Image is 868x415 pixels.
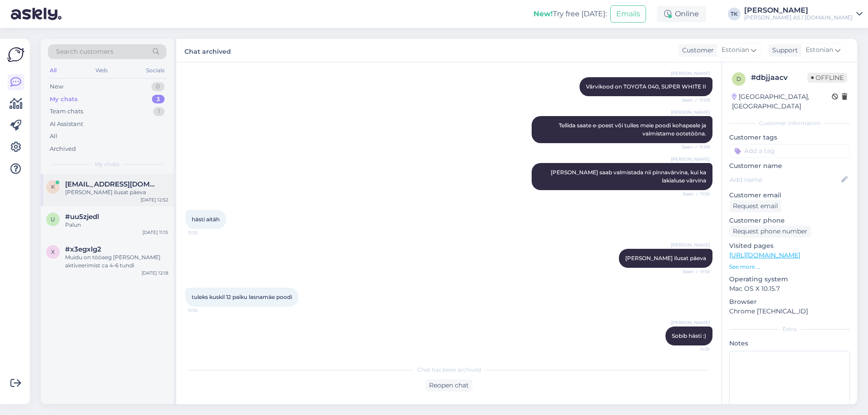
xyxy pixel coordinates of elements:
p: Visited pages [729,241,850,251]
div: Online [657,6,706,22]
span: [PERSON_NAME] [671,70,710,77]
p: Notes [729,339,850,348]
p: Customer phone [729,216,850,225]
div: My chats [50,95,78,104]
div: Socials [144,65,166,76]
span: #x3egxlg2 [65,245,101,253]
span: My chats [95,160,119,168]
span: #uu5zjedl [65,213,99,221]
div: 3 [152,95,165,104]
span: kaupo@advertline.ee [65,180,159,188]
span: Seen ✓ 11:09 [676,144,710,150]
div: All [48,65,58,76]
input: Add name [730,175,840,185]
span: [PERSON_NAME] [671,242,710,248]
div: Muidu on tööaeg [PERSON_NAME] aktiveerimist ca 4-6 tundi [65,253,168,270]
div: [PERSON_NAME] AS / [DOMAIN_NAME] [744,14,853,21]
button: Emails [610,5,646,23]
span: [PERSON_NAME] [671,109,710,116]
p: Chrome [TECHNICAL_ID] [729,307,850,316]
div: Customer information [729,119,850,127]
div: [DATE] 12:52 [141,196,168,203]
input: Add a tag [729,144,850,158]
span: k [51,183,55,190]
div: Request phone number [729,225,811,238]
p: Browser [729,297,850,307]
div: Web [94,65,109,76]
span: d [736,75,741,82]
div: [DATE] 11:15 [142,229,168,236]
img: Askly Logo [7,46,24,63]
div: Archived [50,145,76,154]
div: [GEOGRAPHIC_DATA], [GEOGRAPHIC_DATA] [732,92,832,111]
span: 11:10 [188,307,222,314]
span: Estonian [806,45,833,55]
span: Sobib hästi :) [672,332,706,339]
span: [PERSON_NAME] [671,319,710,326]
span: Seen ✓ 11:09 [676,97,710,103]
div: [PERSON_NAME] ilusat päeva [65,188,168,196]
div: # dbjjaacv [751,72,807,83]
div: New [50,82,63,91]
span: Estonian [722,45,749,55]
span: x [51,248,55,255]
p: See more ... [729,263,850,271]
span: [PERSON_NAME] [671,156,710,163]
span: u [51,216,55,223]
span: Värvikood on TOYOTA 040, SUPER WHITE II [586,83,706,90]
p: Mac OS X 10.15.7 [729,284,850,294]
a: [PERSON_NAME][PERSON_NAME] AS / [DOMAIN_NAME] [744,7,863,21]
p: Customer name [729,161,850,171]
div: Support [769,46,798,55]
span: Offline [807,73,847,83]
span: Search customers [56,47,113,56]
span: [PERSON_NAME] ilusat päeva [625,255,706,261]
p: Customer tags [729,133,850,142]
div: Palun [65,221,168,229]
b: New! [533,9,553,18]
div: AI Assistant [50,120,83,129]
div: [PERSON_NAME] [744,7,853,14]
span: Seen ✓ 11:10 [676,268,710,275]
div: All [50,132,57,141]
span: Seen ✓ 11:10 [676,191,710,197]
div: Reopen chat [425,379,472,392]
span: Tellida saate e-poest või tulles meie poodi kohapeale ja valmistame ootetööna. [559,122,708,137]
span: Chat has been archived [417,366,481,374]
span: [PERSON_NAME] saab valmistada nii pinnavärvina, kui ka lakialuse värvina [551,169,708,184]
span: 11:10 [676,346,710,353]
a: [URL][DOMAIN_NAME] [729,251,800,259]
div: [DATE] 12:18 [142,270,168,276]
label: Chat archived [184,44,231,56]
p: Customer email [729,191,850,200]
div: Request email [729,200,782,212]
span: 11:10 [188,229,222,236]
div: Customer [679,46,714,55]
div: 0 [151,82,165,91]
div: TK [728,8,741,20]
div: Extra [729,325,850,333]
div: Try free [DATE]: [533,9,607,19]
div: Team chats [50,107,83,116]
span: hästi aitäh [192,216,220,223]
div: 1 [153,107,165,116]
span: tuleks kuskil 12 paiku lasnamäe poodi [192,294,292,300]
p: Operating system [729,275,850,284]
